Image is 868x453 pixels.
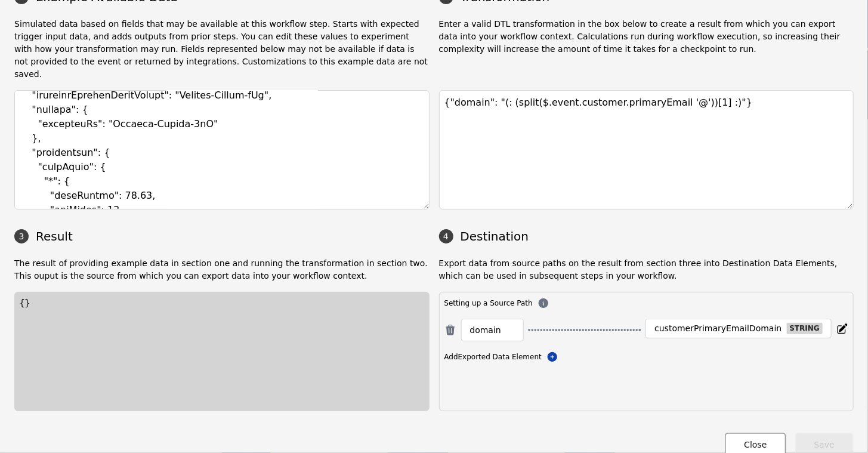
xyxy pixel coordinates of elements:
[444,351,849,363] div: Add Exported Data Element
[470,323,515,337] input: Enter a Source Path
[14,229,29,244] div: 3
[439,18,854,81] p: Enter a valid DTL transformation in the box below to create a result from which you can export da...
[444,297,849,309] div: Setting up a Source Path
[787,323,823,334] div: string
[14,18,430,81] p: Simulated data based on fields that may be available at this workflow step. Starts with expected ...
[20,297,424,310] div: {}
[439,90,854,209] textarea: {"domain": "(: (split($.event.customer.primaryEmail '@'))[1] :)"}
[14,90,430,209] textarea: { "lorem": { "ipsumdoLorsitam": { "consecteTu": "Adipisc-Elitse-Doe" }, "temporin": { "utlaborEet...
[439,227,854,245] h3: Destination
[439,257,854,282] p: Export data from source paths on the result from section three into Destination Data Elements, wh...
[439,229,453,244] div: 4
[654,323,781,334] div: customerPrimaryEmailDomain
[14,227,430,245] h3: Result
[14,257,430,282] p: The result of providing example data in section one and running the transformation in section two...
